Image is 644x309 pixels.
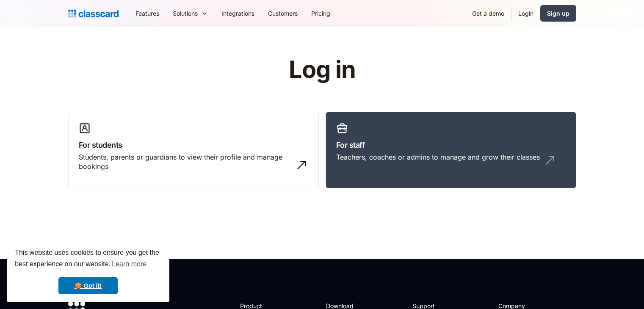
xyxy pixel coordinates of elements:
span: This website uses cookies to ensure you get the best experience on our website. [15,248,161,270]
a: learn more about cookies [111,258,148,270]
a: dismiss cookie message [58,277,118,294]
a: Sign up [540,5,576,22]
a: Login [511,4,540,23]
div: Teachers, coaches or admins to manage and grow their classes [336,152,540,162]
a: Get a demo [465,4,511,23]
h3: For students [79,139,308,151]
div: cookieconsent [7,240,169,302]
div: Solutions [166,4,215,23]
a: Logo [68,8,119,19]
a: For staffTeachers, coaches or admins to manage and grow their classes [326,112,576,189]
div: Sign up [547,9,569,18]
a: Customers [261,4,304,23]
div: Students, parents or guardians to view their profile and manage bookings [79,152,291,171]
h1: Log in [188,57,456,83]
a: Features [129,4,166,23]
a: For studentsStudents, parents or guardians to view their profile and manage bookings [68,112,319,189]
a: Pricing [304,4,337,23]
div: Solutions [173,9,198,18]
h3: For staff [336,139,566,151]
a: Integrations [215,4,261,23]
